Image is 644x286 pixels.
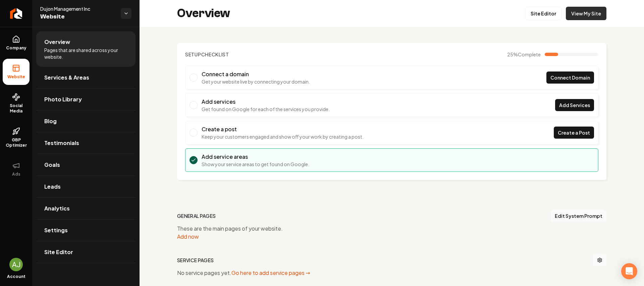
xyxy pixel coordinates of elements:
span: Photo Library [44,95,82,103]
button: Ads [3,156,30,182]
span: Account [7,274,25,279]
span: Add Services [559,102,590,109]
p: Get found on Google for each of the services you provide. [202,106,330,112]
a: Go here to add service pages → [231,269,310,276]
h3: Create a post [202,125,364,133]
img: AJ Nimeh [9,258,23,271]
div: No service pages yet. [177,269,606,277]
a: Site Editor [525,7,562,20]
a: Testimonials [36,132,136,154]
a: Goals [36,154,136,176]
a: Site Editor [36,241,136,263]
span: Pages that are shared across your website. [44,47,127,60]
p: Show your service areas to get found on Google. [202,161,309,168]
span: Ads [9,172,23,177]
a: Photo Library [36,89,136,110]
img: Rebolt Logo [10,8,22,19]
span: Social Media [3,103,30,114]
a: View My Site [566,7,606,20]
span: Leads [44,183,61,191]
span: Connect Domain [550,74,590,81]
a: Create a Post [554,127,594,139]
span: GBP Optimizer [3,137,30,148]
span: Testimonials [44,139,79,147]
span: Create a Post [558,129,590,136]
h2: Service Pages [177,257,214,264]
div: These are the main pages of your website. [177,225,606,241]
div: Open Intercom Messenger [621,263,637,279]
button: Edit System Prompt [551,210,606,222]
a: Company [3,30,30,56]
span: Site Editor [44,248,73,256]
span: Goals [44,161,60,169]
span: Analytics [44,204,70,212]
h3: Connect a domain [202,70,310,78]
span: Complete [518,51,541,57]
h2: Overview [177,7,230,20]
h3: Add service areas [202,153,309,161]
span: Overview [44,38,70,46]
span: Website [40,12,115,21]
h2: general pages [177,212,216,219]
div: Add now [177,233,606,241]
h2: Checklist [185,51,229,58]
span: Company [3,45,29,51]
span: 25 % [507,51,541,58]
h3: Add services [202,98,330,106]
span: Services & Areas [44,74,89,82]
span: Website [5,74,28,80]
a: Settings [36,220,136,241]
a: Add Services [555,99,594,111]
a: Social Media [3,88,30,119]
span: Blog [44,117,57,125]
a: Analytics [36,198,136,219]
span: Settings [44,226,68,234]
a: Blog [36,110,136,132]
a: Services & Areas [36,67,136,88]
p: Get your website live by connecting your domain. [202,78,310,85]
p: Keep your customers engaged and show off your work by creating a post. [202,133,364,140]
span: Setup [185,51,201,57]
a: GBP Optimizer [3,122,30,153]
span: Dujon Management Inc [40,5,115,12]
a: Leads [36,176,136,197]
a: Connect Domain [546,71,594,84]
button: Open user button [9,258,23,271]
